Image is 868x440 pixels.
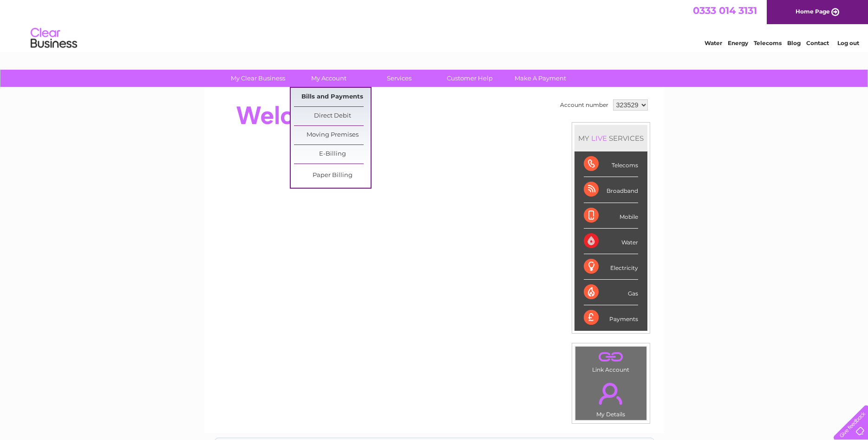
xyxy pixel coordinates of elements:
[294,145,371,164] a: E-Billing
[584,280,638,305] div: Gas
[215,5,654,45] div: Clear Business is a trading name of Verastar Limited (registered in [GEOGRAPHIC_DATA] No. 3667643...
[574,125,647,151] div: MY SERVICES
[502,70,579,87] a: Make A Payment
[575,346,647,375] td: Link Account
[754,39,782,46] a: Telecoms
[584,305,638,330] div: Payments
[584,203,638,229] div: Mobile
[584,177,638,203] div: Broadband
[578,349,644,365] a: .
[575,375,647,420] td: My Details
[558,97,611,113] td: Account number
[705,39,722,46] a: Water
[589,134,609,143] div: LIVE
[787,39,801,46] a: Blog
[361,70,437,87] a: Services
[431,70,508,87] a: Customer Help
[294,107,371,125] a: Direct Debit
[584,254,638,280] div: Electricity
[806,39,829,46] a: Contact
[837,39,859,46] a: Log out
[294,88,371,106] a: Bills and Payments
[728,39,748,46] a: Energy
[290,70,367,87] a: My Account
[584,151,638,177] div: Telecoms
[30,24,78,53] img: logo.png
[294,126,371,144] a: Moving Premises
[294,166,371,185] a: Paper Billing
[584,229,638,254] div: Water
[578,377,644,410] a: .
[220,70,296,87] a: My Clear Business
[693,5,757,16] a: 0333 014 3131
